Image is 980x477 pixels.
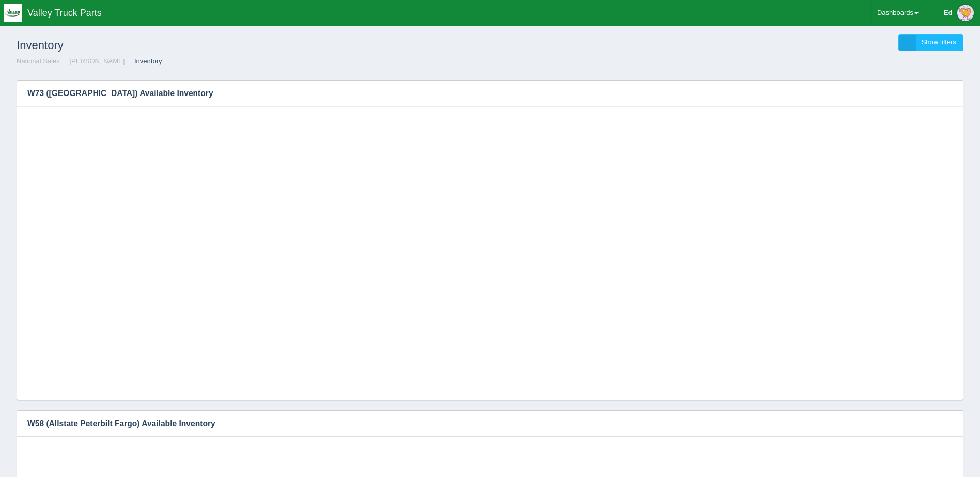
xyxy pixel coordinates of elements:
div: Ed [944,3,952,23]
img: q1blfpkbivjhsugxdrfq.png [4,4,22,22]
span: Show filters [922,38,956,46]
a: National Sales [17,57,60,65]
h3: W73 ([GEOGRAPHIC_DATA]) Available Inventory [17,81,947,106]
h1: Inventory [17,34,490,57]
span: Valley Truck Parts [27,8,102,18]
li: Inventory [127,57,162,67]
a: Show filters [898,34,963,51]
img: Profile Picture [957,5,974,21]
h3: W58 (Allstate Peterbilt Fargo) Available Inventory [17,411,947,437]
a: [PERSON_NAME] [69,57,125,65]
